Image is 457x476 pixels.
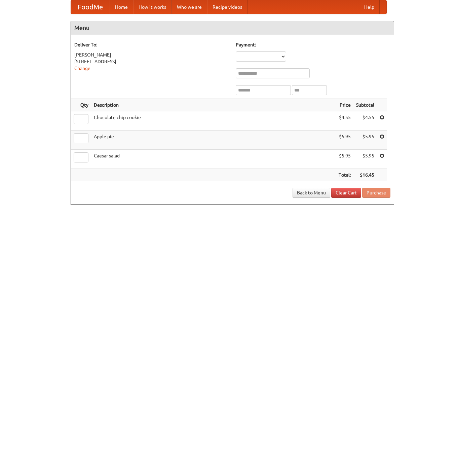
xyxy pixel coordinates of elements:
[71,99,91,111] th: Qty
[91,111,336,131] td: Chocolate chip cookie
[172,0,207,14] a: Who we are
[353,99,377,111] th: Subtotal
[336,131,353,150] td: $5.95
[331,188,361,198] a: Clear Cart
[236,41,390,48] h5: Payment:
[91,150,336,169] td: Caesar salad
[336,99,353,111] th: Price
[71,0,110,14] a: FoodMe
[336,111,353,131] td: $4.55
[353,111,377,131] td: $4.55
[74,41,229,48] h5: Deliver To:
[336,150,353,169] td: $5.95
[71,21,394,35] h4: Menu
[133,0,172,14] a: How it works
[353,150,377,169] td: $5.95
[362,188,390,198] button: Purchase
[359,0,380,14] a: Help
[336,169,353,181] th: Total:
[74,51,229,58] div: [PERSON_NAME]
[207,0,247,14] a: Recipe videos
[91,99,336,111] th: Description
[293,188,330,198] a: Back to Menu
[74,66,90,71] a: Change
[91,131,336,150] td: Apple pie
[74,58,229,65] div: [STREET_ADDRESS]
[353,131,377,150] td: $5.95
[110,0,133,14] a: Home
[353,169,377,181] th: $16.45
